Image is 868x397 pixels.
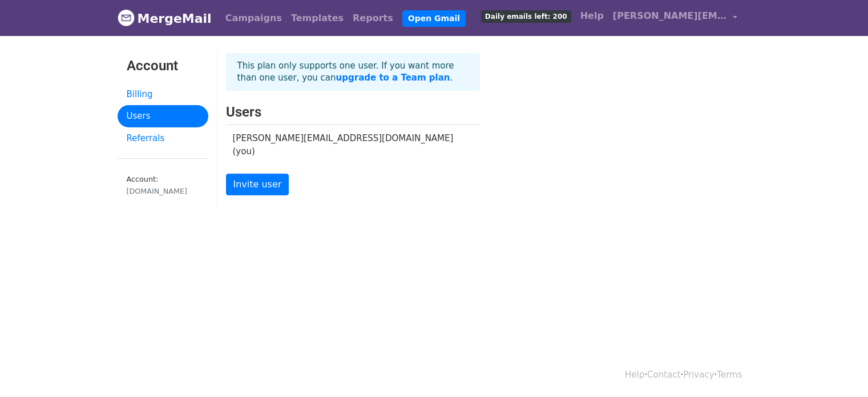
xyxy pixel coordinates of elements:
[683,370,714,380] a: Privacy
[477,5,576,27] a: Daily emails left: 200
[286,7,348,30] a: Templates
[625,370,644,380] a: Help
[336,73,450,83] a: upgrade to a Team plan
[221,7,286,30] a: Campaigns
[118,6,212,30] a: MergeMail
[118,105,208,127] a: Users
[481,10,571,23] span: Daily emails left: 200
[118,127,208,150] a: Referrals
[226,53,480,91] p: This plan only supports one user. If you want more than one user, you can .
[127,58,199,74] h3: Account
[348,7,398,30] a: Reports
[717,370,742,380] a: Terms
[402,10,466,27] a: Open Gmail
[226,104,480,121] h3: Users
[226,125,466,165] td: [PERSON_NAME][EMAIL_ADDRESS][DOMAIN_NAME] (you)
[226,174,289,195] a: Invite user
[118,9,135,26] img: MergeMail logo
[127,175,199,197] small: Account:
[608,5,742,31] a: [PERSON_NAME][EMAIL_ADDRESS][DOMAIN_NAME]
[613,9,727,23] span: [PERSON_NAME][EMAIL_ADDRESS][DOMAIN_NAME]
[118,83,208,106] a: Billing
[127,186,199,197] div: [DOMAIN_NAME]
[576,5,608,27] a: Help
[647,370,680,380] a: Contact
